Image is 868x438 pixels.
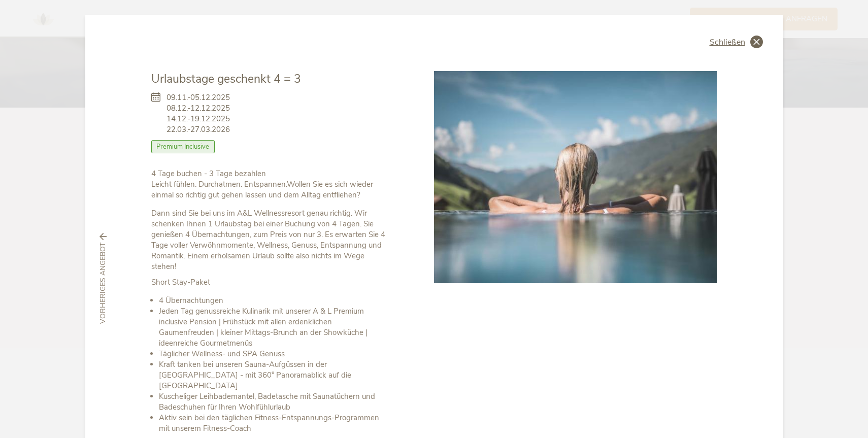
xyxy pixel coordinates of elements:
li: Jeden Tag genussreiche Kulinarik mit unserer A & L Premium inclusive Pension | Frühstück mit alle... [159,306,389,349]
img: Urlaubstage geschenkt 4 = 3 [434,71,717,283]
p: Leicht fühlen. Durchatmen. Entspannen. [151,169,389,200]
span: Premium Inclusive [151,140,215,153]
strong: Short Stay-Paket [151,277,210,287]
li: 4 Übernachtungen [159,295,389,306]
span: Schließen [710,38,745,46]
span: vorheriges Angebot [98,243,108,324]
p: Dann sind Sie bei uns im A&L Wellnessresort genau richtig. Wir schenken Ihnen 1 Urlaubstag bei ei... [151,208,389,272]
strong: Wollen Sie es sich wieder einmal so richtig gut gehen lassen und dem Alltag entfliehen? [151,179,373,200]
span: Urlaubstage geschenkt 4 = 3 [151,71,301,87]
b: 4 Tage buchen - 3 Tage bezahlen [151,169,266,179]
span: 09.11.-05.12.2025 08.12.-12.12.2025 14.12.-19.12.2025 22.03.-27.03.2026 [166,92,230,135]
